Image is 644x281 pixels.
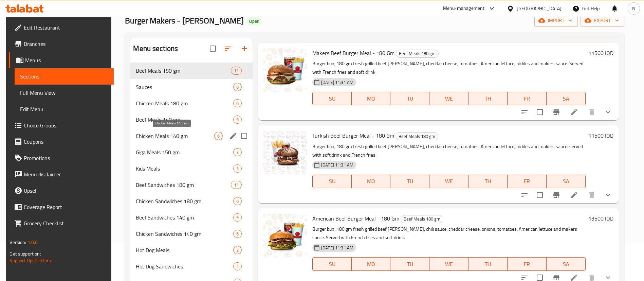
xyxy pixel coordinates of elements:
[312,130,394,141] span: Turkish Beef Burger Meal - 180 Gm
[136,83,233,91] div: Sauces
[231,181,242,189] div: items
[136,99,233,107] span: Chicken Meals 180 gm
[20,72,108,81] span: Sections
[9,150,114,166] a: Promotions
[25,56,108,64] span: Menus
[352,92,391,105] button: MO
[471,94,505,104] span: TH
[547,175,586,188] button: SA
[604,191,612,199] svg: Show Choices
[396,133,438,140] span: Beef Meals 180 gm
[136,213,233,222] span: Beef Sandwiches 140 gm
[233,246,242,254] div: items
[312,59,586,76] p: Burger bun, 180 gm fresh grilled beef [PERSON_NAME], cheddar cheese, tomatoes, American lettuce, ...
[15,85,114,101] a: Full Menu View
[390,92,429,105] button: TU
[215,133,222,139] span: 6
[588,131,613,140] h6: 11500 IQD
[233,148,242,156] div: items
[233,262,242,270] div: items
[24,203,108,211] span: Coverage Report
[396,50,439,58] div: Beef Meals 180 gm
[401,215,443,223] div: Beef Meals 180 gm
[236,40,253,57] button: Add section
[429,92,468,105] button: WE
[130,226,253,242] div: Chicken Sandwiches 140 gm6
[234,149,241,156] span: 3
[600,187,616,203] button: show more
[312,142,586,159] p: Burger bun, 180 gm fresh grilled beef [PERSON_NAME], cheddar cheese, tomatoes, American lettuce, ...
[136,230,233,238] span: Chicken Sandwiches 140 gm
[516,104,533,120] button: sort-choices
[312,257,352,271] button: SU
[632,5,635,12] span: N
[588,214,613,223] h6: 13500 IQD
[233,116,242,124] div: items
[130,209,253,226] div: Beef Sandwiches 140 gm9
[312,213,399,224] span: American Beef Burger Meal - 180 Gm
[600,104,616,120] button: show more
[233,230,242,238] div: items
[549,94,583,104] span: SA
[24,40,108,48] span: Branches
[312,92,352,105] button: SU
[133,43,178,54] h2: Menu sections
[24,121,108,129] span: Choice Groups
[20,89,108,97] span: Full Menu View
[136,246,233,254] span: Hot Dog Meals
[231,68,241,74] span: 11
[581,14,624,27] button: export
[136,164,233,173] span: Kids Meals
[136,197,233,205] div: Chicken Sandwiches 180 gm
[352,175,391,188] button: MO
[354,94,388,104] span: MO
[318,79,356,86] span: [DATE] 11:31 AM
[136,181,231,189] span: Beef Sandwiches 180 gm
[233,99,242,107] div: items
[443,4,485,13] div: Menu-management
[588,48,613,58] h6: 11500 IQD
[15,101,114,117] a: Edit Menu
[234,263,241,270] span: 2
[24,138,108,146] span: Coupons
[27,238,38,247] span: 1.0.0
[24,23,108,32] span: Edit Restaurant
[432,94,466,104] span: WE
[393,94,427,104] span: TU
[432,176,466,186] span: WE
[516,187,533,203] button: sort-choices
[548,104,565,120] button: Branch-specific-item
[130,144,253,160] div: Giga Meals 150 gm3
[246,17,262,25] div: Open
[312,48,394,58] span: Makers Beef Burger Meal - 180 Gm
[517,5,562,12] div: [GEOGRAPHIC_DATA]
[228,131,238,141] button: edit
[263,48,307,92] img: Makers Beef Burger Meal - 180 Gm
[206,41,220,56] span: Select all sections
[136,67,231,75] span: Beef Meals 180 gm
[9,19,114,36] a: Edit Restaurant
[534,14,578,27] button: import
[130,242,253,258] div: Hot Dog Meals2
[468,92,508,105] button: TH
[10,256,53,265] a: Support.OpsPlatform
[548,187,565,203] button: Branch-specific-item
[429,257,468,271] button: WE
[318,245,356,251] span: [DATE] 11:31 AM
[24,154,108,162] span: Promotions
[246,18,262,24] span: Open
[549,176,583,186] span: SA
[136,116,233,124] div: Beef Meals 140 gm
[9,36,114,52] a: Branches
[233,213,242,222] div: items
[9,134,114,150] a: Coupons
[396,50,438,57] span: Beef Meals 180 gm
[312,175,352,188] button: SU
[352,257,391,271] button: MO
[471,259,505,269] span: TH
